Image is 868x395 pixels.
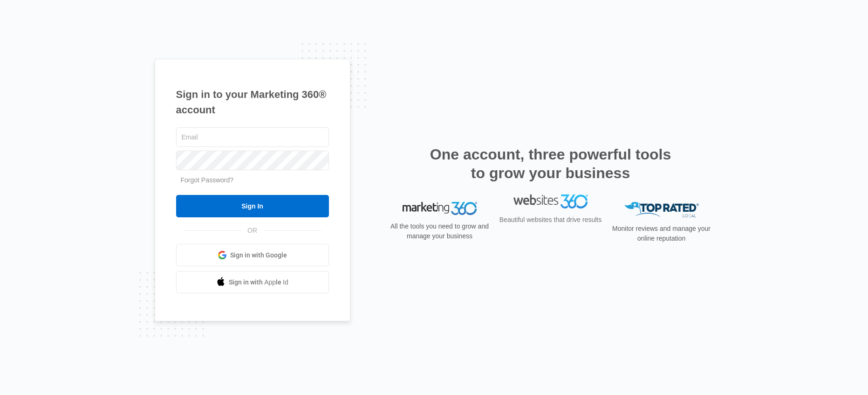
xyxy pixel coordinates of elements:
input: Email [176,127,329,147]
span: Sign in with Google [230,250,287,260]
input: Sign In [176,195,329,217]
a: Forgot Password? [181,176,234,184]
p: Monitor reviews and manage your online reputation [609,224,714,243]
h1: Sign in to your Marketing 360® account [176,87,329,118]
p: All the tools you need to grow and manage your business [388,222,492,241]
p: Beautiful websites that drive results [499,222,603,232]
a: Sign in with Apple Id [176,271,329,293]
img: Marketing 360 [403,202,477,215]
a: Sign in with Google [176,244,329,266]
h2: One account, three powerful tools to grow your business [427,145,674,182]
span: Sign in with Apple Id [229,277,288,287]
span: OR [241,226,264,236]
img: Top Rated Local [624,202,699,217]
img: Websites 360 [513,202,588,215]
